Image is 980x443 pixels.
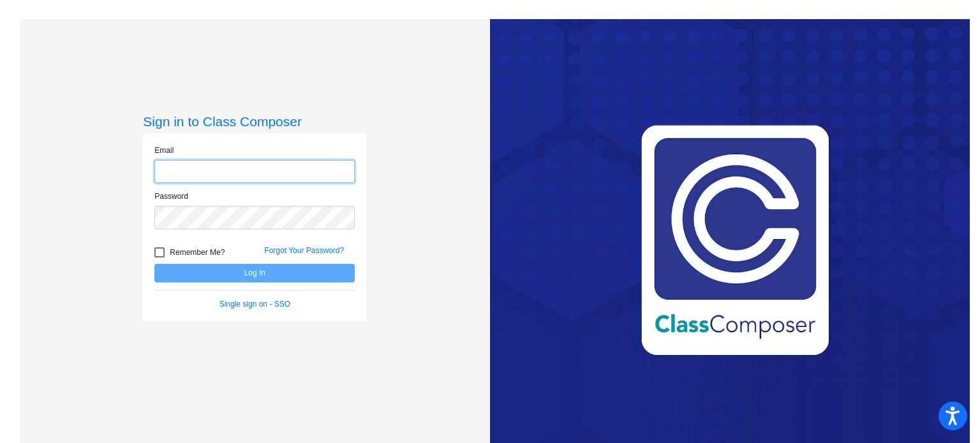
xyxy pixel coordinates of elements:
[154,145,174,156] label: Email
[154,191,188,202] label: Password
[219,300,290,309] a: Single sign on - SSO
[143,113,366,129] h3: Sign in to Class Composer
[154,264,355,282] button: Log In
[170,245,225,260] span: Remember Me?
[264,246,344,255] a: Forgot Your Password?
